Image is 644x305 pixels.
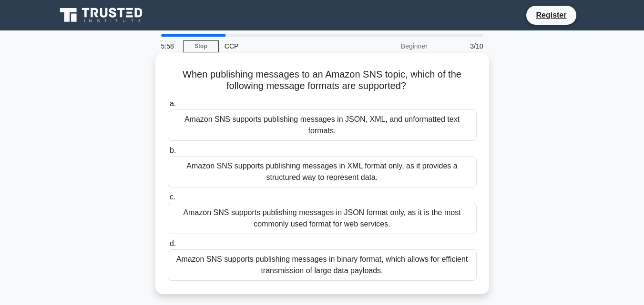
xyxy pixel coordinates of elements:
h5: When publishing messages to an Amazon SNS topic, which of the following message formats are suppo... [167,69,478,92]
div: CCP [219,37,350,56]
div: Amazon SNS supports publishing messages in XML format only, as it provides a structured way to re... [168,156,477,187]
div: 5:58 [155,37,183,56]
div: Amazon SNS supports publishing messages in JSON, XML, and unformatted text formats. [168,109,477,141]
div: Amazon SNS supports publishing messages in binary format, which allows for efficient transmission... [168,249,477,281]
span: b. [170,146,176,154]
span: a. [170,99,176,108]
a: Register [530,9,572,21]
a: Stop [183,40,219,52]
span: d. [170,239,176,247]
span: c. [170,193,175,201]
div: Beginner [350,37,433,56]
div: 3/10 [433,37,489,56]
div: Amazon SNS supports publishing messages in JSON format only, as it is the most commonly used form... [168,203,477,234]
